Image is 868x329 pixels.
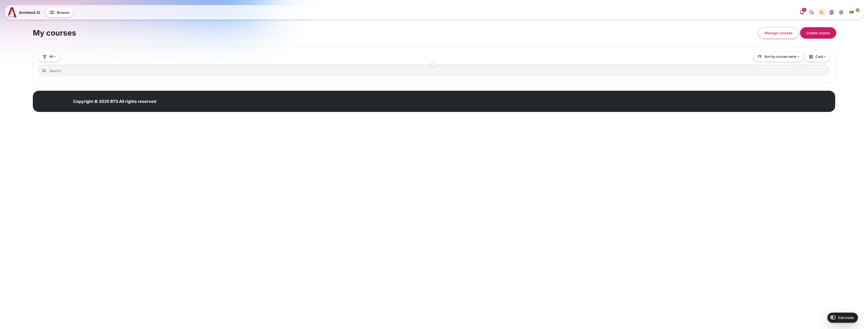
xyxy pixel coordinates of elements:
[38,52,830,78] div: Course overview controls
[847,7,857,17] span: Songklod Riraroengjaratsaeng
[33,28,76,38] h1: My courses
[33,46,835,83] section: Course overview
[817,8,826,17] button: Light Mode Dark Mode
[818,9,825,16] div: Dark Mode
[8,7,42,17] a: A12 A12 Architeck 12
[764,54,797,59] span: Sort by course name
[827,8,836,17] button: Languages
[797,8,806,17] div: Show notification window with 17 new notifications
[49,54,53,59] span: All
[758,27,799,39] button: Manage courses
[19,10,40,15] span: Architeck 12
[73,99,156,104] strong: Copyright © 2025 BTS All rights reserved
[38,65,830,77] input: Search
[808,54,823,59] span: Card
[8,7,17,17] img: A12
[802,8,806,12] div: 17
[847,7,860,17] a: User menu
[38,52,60,62] button: Grouping drop-down menu
[800,27,836,39] button: Create course
[33,15,835,83] section: Content
[807,8,816,17] button: There are 0 unread conversations
[838,316,854,320] span: Edit mode
[46,7,73,17] button: Browse
[753,52,803,62] button: Sorting drop-down menu
[837,8,846,17] a: Site administration
[804,52,830,62] button: Display drop-down menu
[57,10,69,15] span: Browse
